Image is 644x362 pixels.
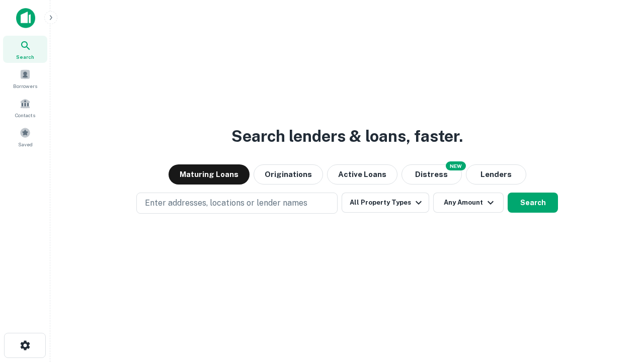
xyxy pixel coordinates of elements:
[327,164,397,185] button: Active Loans
[446,161,466,170] div: NEW
[136,193,338,214] button: Enter addresses, locations or lender names
[169,164,250,185] button: Maturing Loans
[342,193,429,213] button: All Property Types
[3,65,47,92] a: Borrowers
[433,193,504,213] button: Any Amount
[254,164,323,185] button: Originations
[16,8,35,28] img: capitalize-icon.png
[13,82,37,90] span: Borrowers
[18,140,33,148] span: Saved
[231,124,463,148] h3: Search lenders & loans, faster.
[3,94,47,121] a: Contacts
[508,193,558,213] button: Search
[3,36,47,63] a: Search
[145,197,307,209] p: Enter addresses, locations or lender names
[15,111,35,119] span: Contacts
[401,164,462,185] button: Search distressed loans with lien and other non-mortgage details.
[466,164,526,185] button: Lenders
[594,282,644,330] iframe: Chat Widget
[16,53,34,61] span: Search
[3,123,47,150] a: Saved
